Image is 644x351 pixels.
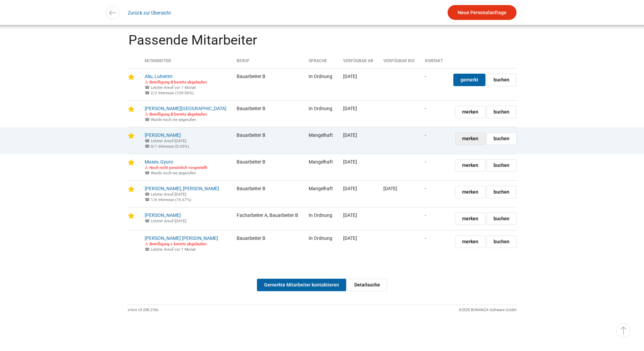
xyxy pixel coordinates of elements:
a: merken [455,159,485,172]
small: ☎ Wurde noch nie angerufen [145,171,196,175]
td: seit mehreren Jahren bei Vonplon im Einsatz. über Dommen Nadig / sobald Sie Arbeit haben geht er ... [140,154,232,180]
legend: Passende Mitarbeiter [128,33,518,55]
a: ▵ Nach oben [616,323,630,337]
img: icon-arrow-left.svg [108,8,117,18]
small: ☎ 1/6 Interesse (16.67%) [145,197,191,202]
small: ☎ 2/2 Interesse (100.00%) [145,91,194,95]
th: Beruf [232,58,304,68]
td: [DATE] [338,127,378,154]
span: - [425,186,426,191]
a: buchen [486,106,517,118]
th: Mitarbeiter [140,58,232,68]
small: ⚠ Noch nicht persönlich vorgestellt [145,165,207,170]
img: Star-icon.png [128,159,135,166]
small: ⚠ Bewilligung B bereits abgelaufen. [145,80,208,84]
img: Star-icon.png [128,212,135,219]
td: [DATE] [338,180,378,207]
a: gemerkt [453,74,485,86]
td: [DATE] [338,207,378,230]
img: Star-icon.png [128,132,135,139]
a: Musev, Gyuro [145,159,173,165]
td: [DATE] [338,154,378,180]
span: - [425,159,426,165]
a: merken [455,212,485,225]
td: [DATE] [338,230,378,257]
td: Bauarbeiter B [232,230,304,257]
span: merken [462,186,478,198]
a: merken [455,235,485,248]
th: Verfügbar ab [338,58,378,68]
span: merken [462,213,478,225]
td: Bauarbeiter B [232,154,304,180]
a: [PERSON_NAME] [PERSON_NAME] [145,235,218,241]
img: Star-icon.png [128,186,135,193]
a: Zurück zur Übersicht [128,5,171,20]
a: Neue Personalanfrage [448,5,517,20]
a: buchen [486,159,517,172]
a: buchen [486,235,517,248]
div: ©2025 BONANZA Software GmbH [459,305,517,315]
span: merken [462,106,478,118]
td: In Ordnung [304,207,338,230]
a: buchen [486,74,517,86]
td: Facharbeiter A, Bauarbeiter B [232,207,304,230]
a: merken [455,186,485,198]
small: ☎ Wurde noch nie angerufen [145,117,196,122]
small: ⚠ Bewilligung B bereits abgelaufen. [145,112,208,117]
th: Kontakt [420,58,448,68]
img: Star-icon.png [128,74,135,80]
a: Detailsuche [347,279,387,291]
a: buchen [486,212,517,225]
td: Juli 24 / über Bellini bei Anliker [140,180,232,207]
td: [DATE] [338,68,378,100]
small: 11.08.2025 11:55:17 [145,219,186,223]
a: Gemerkte Mitarbeiter kontaktieren [257,279,346,291]
td: Bauarbeiter B [232,100,304,127]
td: Bauarbeiter B [232,127,304,154]
div: e-hire v3.258.2766 [128,305,158,315]
td: Bauarbeiter B [232,68,304,100]
a: merken [455,106,485,118]
span: merken [462,236,478,248]
th: Verfügbar bis [378,58,420,68]
td: Hat Betreibungen! --> Elsan arbeitet nicht mit Herrn Ralf Koslovzki (Gebr. Mengis AG) zusammen! /... [140,100,232,127]
span: - [425,212,426,218]
span: - [425,74,426,79]
small: 30.06.2025 10:43:18 [145,247,196,252]
span: - [425,132,426,138]
span: merken [462,159,478,171]
a: merken [455,132,485,145]
td: im TB/CHF. Bauarbeiter B lohn im HB/CHF. Bauarbeiter Q lohn / 39.61 Anschlagen von Lasten fehlt!!... [140,207,232,230]
a: [PERSON_NAME] [145,132,181,138]
a: buchen [486,132,517,145]
td: Mangelhaft [304,127,338,154]
td: Mangelhaft [304,180,338,207]
small: 01.07.2025 21:09:14 [145,85,196,90]
a: [PERSON_NAME][GEOGRAPHIC_DATA] [145,106,226,111]
td: Bauarbeiter B [232,180,304,207]
td: ist bei Reinigungsfirma Teilzeit im Einsatz/ war vor Jahren bei uns im Einsatz [140,68,232,100]
span: merken [462,133,478,145]
td: [DATE] [338,100,378,127]
a: [PERSON_NAME] [145,212,181,218]
th: Sprache [304,58,338,68]
small: 11.08.2025 13:56:14 [145,139,186,143]
td: In Ordnung [304,68,338,100]
small: ⚠ Bewilligung L bereits abgelaufen. [145,242,207,246]
small: 11.08.2025 10:54:18 [145,192,186,197]
span: - [425,235,426,241]
td: [DATE] [378,180,420,207]
a: Aliu, Lulverim [145,74,172,79]
small: ☎ 0/1 Interesse (0.00%) [145,144,189,149]
td: In Ordnung [304,100,338,127]
img: Star-icon.png [128,106,135,112]
span: gemerkt [460,74,478,86]
span: - [425,106,426,111]
a: [PERSON_NAME], [PERSON_NAME] [145,186,219,191]
td: In Ordnung [304,230,338,257]
td: Mangelhaft [304,154,338,180]
a: buchen [486,186,517,198]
